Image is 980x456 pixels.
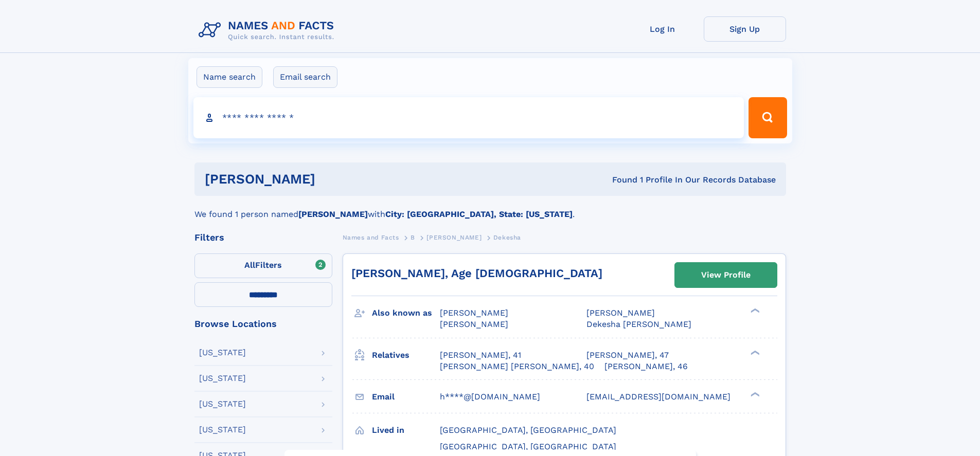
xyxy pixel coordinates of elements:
div: Browse Locations [194,319,332,329]
div: [US_STATE] [199,400,246,408]
div: [US_STATE] [199,426,246,434]
div: We found 1 person named with . [194,196,786,221]
a: Names and Facts [343,231,399,244]
a: [PERSON_NAME] [426,231,482,244]
label: Name search [197,66,262,88]
span: [GEOGRAPHIC_DATA], [GEOGRAPHIC_DATA] [440,425,616,435]
div: Found 1 Profile In Our Records Database [464,174,776,186]
input: search input [193,97,744,138]
a: View Profile [675,263,777,287]
span: [EMAIL_ADDRESS][DOMAIN_NAME] [586,392,730,402]
a: [PERSON_NAME], 41 [440,350,521,361]
b: City: [GEOGRAPHIC_DATA], State: [US_STATE] [385,209,573,219]
h1: [PERSON_NAME] [205,173,464,186]
h3: Email [372,388,440,406]
span: [PERSON_NAME] [440,319,508,329]
b: [PERSON_NAME] [298,209,368,219]
a: Log In [621,16,704,42]
a: [PERSON_NAME], 46 [604,361,688,372]
button: Search Button [749,97,787,138]
div: View Profile [701,263,751,287]
div: ❯ [748,391,760,397]
h3: Also known as [372,304,440,322]
div: ❯ [748,307,760,314]
label: Email search [273,66,337,88]
span: [PERSON_NAME] [586,308,655,318]
div: Filters [194,233,332,242]
h3: Relatives [372,346,440,364]
div: [US_STATE] [199,374,246,382]
span: B [411,234,415,241]
span: [PERSON_NAME] [426,234,482,241]
a: B [411,231,415,244]
h3: Lived in [372,422,440,439]
div: ❯ [748,349,760,356]
span: Dekesha [PERSON_NAME] [586,319,691,329]
span: [GEOGRAPHIC_DATA], [GEOGRAPHIC_DATA] [440,442,616,451]
a: Sign Up [704,16,786,42]
a: [PERSON_NAME], 47 [586,350,669,361]
a: [PERSON_NAME] [PERSON_NAME], 40 [440,361,594,372]
span: Dekesha [493,234,521,241]
img: Logo Names and Facts [194,16,343,44]
a: [PERSON_NAME], Age [DEMOGRAPHIC_DATA] [351,267,602,280]
label: Filters [194,253,332,278]
span: All [244,260,255,270]
span: [PERSON_NAME] [440,308,508,318]
div: [US_STATE] [199,349,246,357]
